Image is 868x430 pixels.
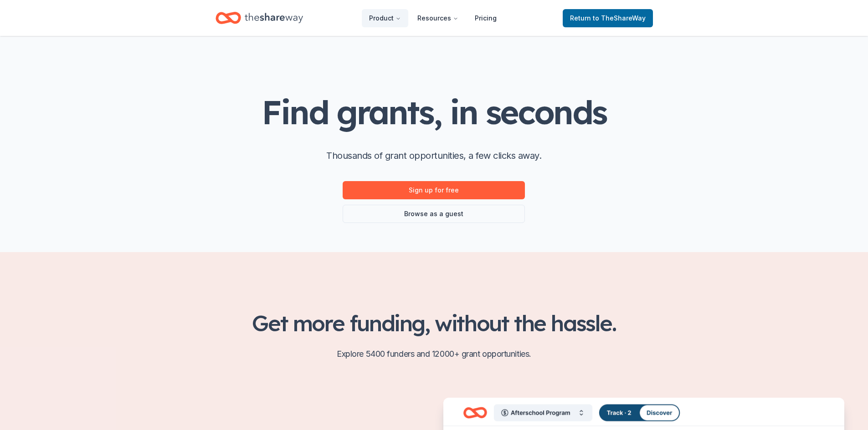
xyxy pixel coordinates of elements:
p: Explore 5400 funders and 12000+ grant opportunities. [216,347,653,361]
h2: Get more funding, without the hassle. [216,310,653,336]
nav: Main [362,7,504,29]
h1: Find grants, in seconds [262,94,606,130]
p: Thousands of grant opportunities, a few clicks away. [326,148,541,163]
a: Returnto TheShareWay [563,9,653,27]
span: Return [570,13,646,24]
a: Home [216,7,303,29]
button: Resources [410,9,466,27]
a: Pricing [467,9,504,27]
button: Product [362,9,408,27]
span: to TheShareWay [593,14,646,22]
a: Sign up for free [343,181,525,199]
a: Browse as a guest [343,205,525,223]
